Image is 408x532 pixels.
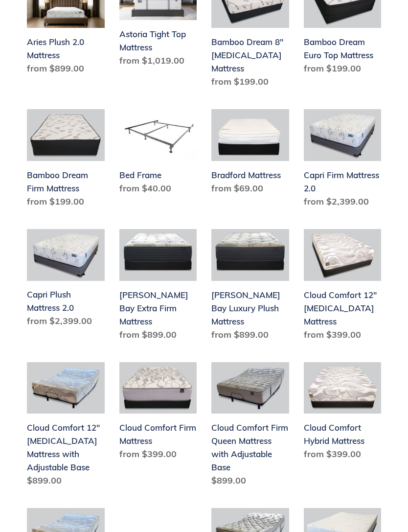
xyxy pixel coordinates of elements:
[211,362,289,491] a: Cloud Comfort Firm Queen Mattress with Adjustable Base
[119,362,197,465] a: Cloud Comfort Firm Mattress
[304,362,382,465] a: Cloud Comfort Hybrid Mattress
[211,229,289,345] a: Chadwick Bay Luxury Plush Mattress
[27,362,105,491] a: Cloud Comfort 12" Memory Foam Mattress with Adjustable Base
[119,229,197,345] a: Chadwick Bay Extra Firm Mattress
[27,229,105,332] a: Capri Plush Mattress 2.0
[27,109,105,212] a: Bamboo Dream Firm Mattress
[304,109,382,212] a: Capri Firm Mattress 2.0
[119,109,197,199] a: Bed Frame
[211,109,289,199] a: Bradford Mattress
[304,229,382,345] a: Cloud Comfort 12" Memory Foam Mattress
